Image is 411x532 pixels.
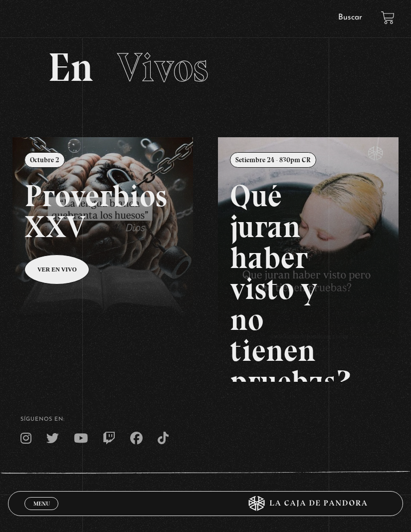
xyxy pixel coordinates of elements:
span: Vivos [117,43,208,91]
span: Menu [33,501,50,507]
span: Cerrar [30,509,53,516]
a: Buscar [338,13,362,21]
h2: En [48,47,364,87]
h4: SÍguenos en: [20,417,391,422]
a: View your shopping cart [381,11,395,24]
